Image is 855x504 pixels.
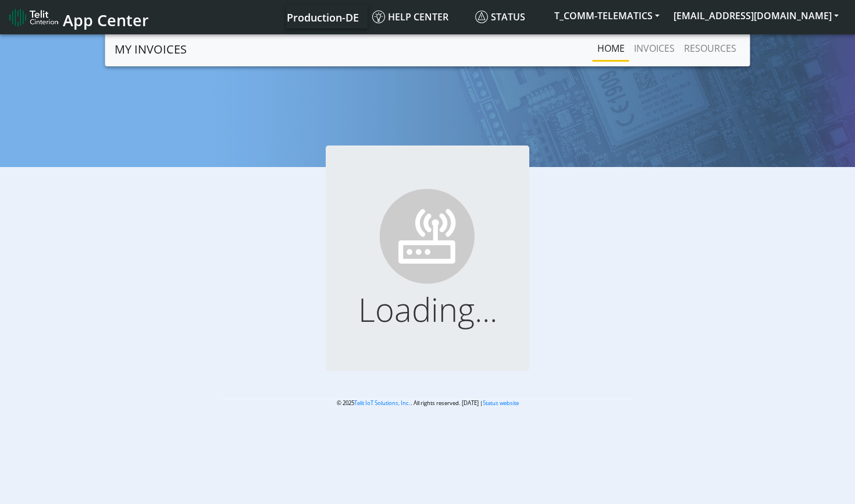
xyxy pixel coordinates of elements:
img: status.svg [475,10,488,23]
img: knowledge.svg [372,10,385,23]
a: RESOURCES [679,37,741,60]
p: © 2025 . All rights reserved. [DATE] | [223,399,633,407]
a: App Center [9,5,147,30]
h1: Loading... [344,290,511,329]
a: MY INVOICES [115,38,187,61]
a: Help center [368,5,471,29]
span: App Center [63,9,149,31]
a: Status [471,5,547,29]
a: INVOICES [629,37,679,60]
span: Status [475,10,525,23]
a: Your current platform instance [286,5,358,29]
span: Help center [372,10,448,23]
button: [EMAIL_ADDRESS][DOMAIN_NAME] [667,5,846,26]
img: ... [374,183,481,290]
a: Home [593,37,629,60]
span: Production-DE [287,10,359,24]
img: logo-telit-cinterion-gw-new.png [9,8,58,27]
button: T_COMM-TELEMATICS [547,5,667,26]
a: Telit IoT Solutions, Inc. [354,399,411,407]
a: Status website [483,399,519,407]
